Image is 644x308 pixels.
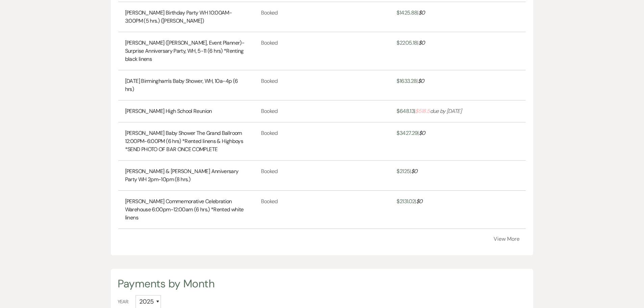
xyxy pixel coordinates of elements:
a: $2131.02|$0 [397,197,422,222]
span: $ 0 [419,129,425,137]
td: Booked [254,70,390,100]
td: Booked [254,191,390,229]
td: Booked [254,161,390,191]
a: [PERSON_NAME] & [PERSON_NAME] Anniversary Party WH 2pm-10pm (8 hrs.) [125,167,247,184]
a: [PERSON_NAME] Baby Shower The Grand Ballroom 12:00PM-6:00PM (6 hrs) *Rented linens & Highboys *SE... [125,129,247,153]
span: $ 648.13 [397,108,414,115]
span: $ 2125 [397,168,410,175]
button: View More [494,236,520,242]
span: $ 0 [418,77,424,85]
span: $ 1425.88 [397,9,417,16]
a: $1425.88|$0 [397,9,425,25]
span: $ 1633.28 [397,77,416,85]
span: $ 2131.02 [397,198,415,205]
span: $ 0 [411,168,418,175]
td: Booked [254,122,390,161]
td: Booked [254,100,390,122]
a: [PERSON_NAME] Birthday Party WH 10:00AM-3:00PM (5 hrs.) ([PERSON_NAME]) [125,9,247,25]
span: $ 0 [416,198,423,205]
a: [PERSON_NAME] ([PERSON_NAME], Event Planner)-Surprise Anniversary Party, WH, 5-11 (6 hrs) *Rentin... [125,39,247,63]
i: due by [DATE] [415,108,461,115]
td: Booked [254,32,390,70]
a: $648.13|$518.5due by [DATE] [397,107,461,115]
span: $ 0 [419,39,425,46]
span: $ 2205.18 [397,39,417,46]
a: $2205.18|$0 [397,39,425,63]
span: $ 518.5 [415,108,430,115]
div: Payments by Month [118,276,527,292]
a: [PERSON_NAME] High School Reunion [125,107,212,115]
span: Year: [118,298,129,305]
a: $2125|$0 [397,167,417,184]
span: $ 0 [419,9,425,16]
a: [DATE] Birmingham's Baby Shower, WH, 10a-4p (6 hrs) [125,77,247,93]
a: $3427.29|$0 [397,129,425,153]
span: $ 3427.29 [397,129,418,137]
a: $1633.28|$0 [397,77,424,93]
a: [PERSON_NAME] Commemorative Celebration Warehouse 6:00pm-12:00am (6 hrs.) *Rented white linens [125,197,247,222]
td: Booked [254,2,390,32]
